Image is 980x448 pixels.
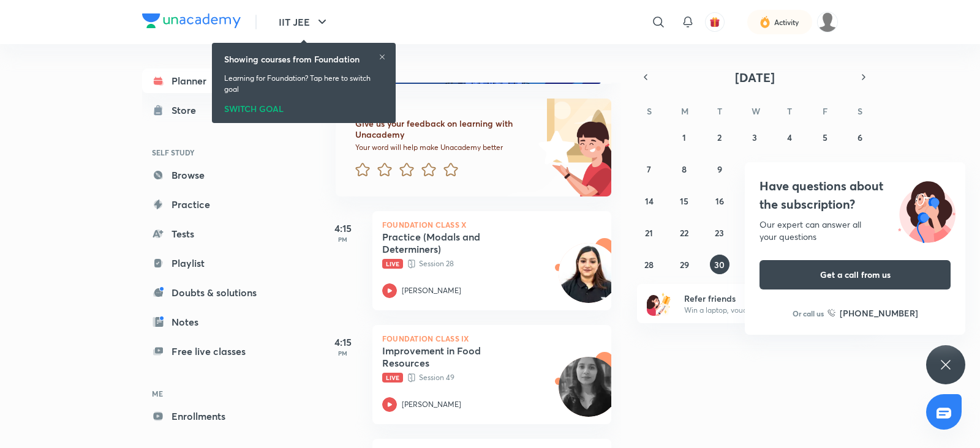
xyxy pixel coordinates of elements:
button: September 22, 2025 [674,223,694,242]
abbr: September 9, 2025 [717,163,722,175]
h6: Showing courses from Foundation [224,53,360,65]
div: SWITCH GOAL [224,100,383,113]
img: feedback_image [497,99,611,196]
abbr: September 30, 2025 [714,259,725,271]
abbr: September 14, 2025 [645,195,654,207]
abbr: September 23, 2025 [715,227,724,239]
abbr: Saturday [858,105,862,117]
button: September 10, 2025 [745,159,764,179]
abbr: September 8, 2025 [682,163,687,175]
button: September 13, 2025 [850,159,870,179]
abbr: Wednesday [752,105,760,117]
button: September 11, 2025 [780,159,799,179]
img: activity [759,15,771,29]
h6: Refer friends [684,292,835,305]
button: September 1, 2025 [674,127,694,147]
abbr: Monday [681,105,688,117]
button: September 4, 2025 [780,127,799,147]
h4: Have questions about the subscription? [759,177,951,214]
h5: 4:15 [318,221,367,236]
button: September 30, 2025 [710,255,729,274]
img: Pankaj Saproo [817,12,838,32]
abbr: September 4, 2025 [787,132,792,143]
p: Session 49 [382,371,575,384]
abbr: Sunday [647,105,652,117]
span: Live [382,373,403,383]
abbr: September 21, 2025 [645,227,653,239]
button: September 12, 2025 [815,159,835,179]
button: September 15, 2025 [674,191,694,211]
abbr: September 29, 2025 [680,259,689,271]
a: [PHONE_NUMBER] [827,307,918,319]
abbr: September 16, 2025 [715,195,724,207]
h5: Improvement in Food Resources [382,345,535,369]
button: September 3, 2025 [745,127,764,147]
button: September 9, 2025 [710,159,729,179]
a: Tests [142,222,284,246]
button: September 14, 2025 [639,191,659,211]
span: Live [382,259,403,269]
p: Win a laptop, vouchers & more [684,305,835,316]
p: PM [318,349,367,357]
button: September 2, 2025 [710,127,729,147]
button: September 23, 2025 [710,223,729,242]
p: Your word will help make Unacademy better [355,143,534,152]
img: Company Logo [142,13,241,28]
span: [DATE] [735,69,775,86]
h6: [PHONE_NUMBER] [840,307,918,319]
p: Or call us [793,308,824,319]
abbr: September 3, 2025 [752,132,757,143]
abbr: September 2, 2025 [717,132,722,143]
h5: 4:15 [318,335,367,349]
abbr: Thursday [787,105,792,117]
abbr: September 22, 2025 [680,227,688,239]
img: ttu_illustration_new.svg [888,177,965,243]
img: avatar [709,17,720,28]
p: Learning for Foundation? Tap here to switch goal [224,73,383,95]
a: Notes [142,310,284,334]
abbr: September 28, 2025 [644,259,654,271]
a: Store [142,98,284,122]
div: Our expert can answer all your questions [759,218,951,243]
abbr: Tuesday [717,105,722,117]
a: Free live classes [142,339,284,364]
p: Session 28 [382,258,575,270]
button: September 29, 2025 [674,255,694,274]
button: September 8, 2025 [674,159,694,179]
h4: [DATE] [336,68,624,83]
button: September 16, 2025 [710,191,729,211]
button: September 21, 2025 [639,223,659,242]
h5: Practice (Modals and Determiners) [382,231,535,255]
img: referral [647,291,671,316]
a: Planner [142,69,284,93]
abbr: September 6, 2025 [858,132,862,143]
h6: SELF STUDY [142,142,284,163]
button: September 6, 2025 [850,127,870,147]
button: avatar [705,12,725,32]
button: IIT JEE [271,10,337,34]
a: Company Logo [142,13,241,31]
abbr: September 7, 2025 [647,163,651,175]
abbr: Friday [823,105,827,117]
abbr: September 1, 2025 [682,132,686,143]
h6: Give us your feedback on learning with Unacademy [355,118,534,140]
a: Browse [142,163,284,187]
a: Enrollments [142,404,284,428]
p: [PERSON_NAME] [402,285,461,296]
button: September 7, 2025 [639,159,659,179]
button: September 28, 2025 [639,255,659,274]
p: Foundation Class IX [382,335,601,342]
button: September 5, 2025 [815,127,835,147]
p: PM [318,236,367,243]
a: Doubts & solutions [142,280,284,305]
p: [PERSON_NAME] [402,399,461,410]
p: Foundation Class X [382,221,601,228]
button: Get a call from us [759,260,951,289]
button: [DATE] [654,69,855,86]
abbr: September 15, 2025 [680,195,688,207]
div: Store [171,103,203,118]
h6: ME [142,383,284,404]
a: Practice [142,192,284,217]
abbr: September 5, 2025 [823,132,827,143]
a: Playlist [142,251,284,275]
